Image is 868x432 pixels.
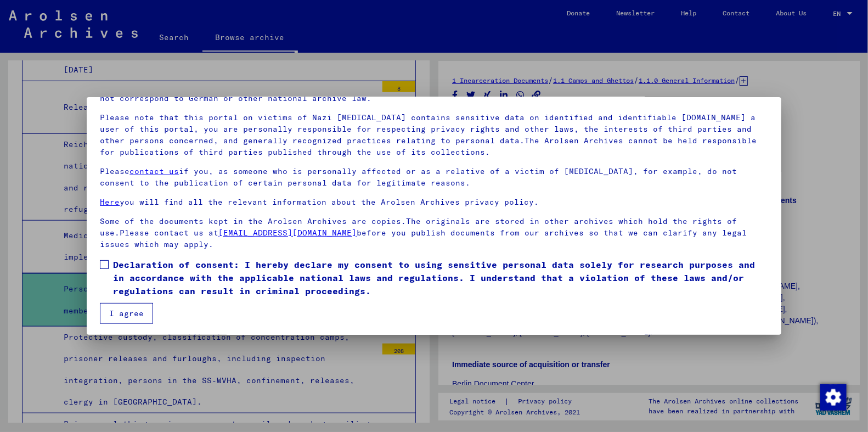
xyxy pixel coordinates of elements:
[100,303,153,324] button: I agree
[820,384,846,410] div: Change consent
[218,228,357,238] a: [EMAIL_ADDRESS][DOMAIN_NAME]
[129,166,179,176] a: contact us
[100,112,768,158] p: Please note that this portal on victims of Nazi [MEDICAL_DATA] contains sensitive data on identif...
[100,166,768,189] p: Please if you, as someone who is personally affected or as a relative of a victim of [MEDICAL_DAT...
[100,216,768,250] p: Some of the documents kept in the Arolsen Archives are copies.The originals are stored in other a...
[100,197,120,207] a: Here
[820,384,847,411] img: Change consent
[100,197,768,208] p: you will find all the relevant information about the Arolsen Archives privacy policy.
[113,258,768,298] span: Declaration of consent: I hereby declare my consent to using sensitive personal data solely for r...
